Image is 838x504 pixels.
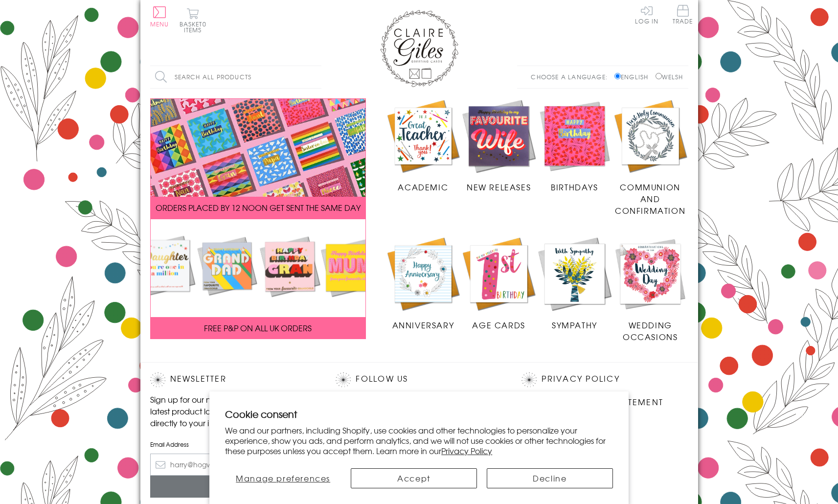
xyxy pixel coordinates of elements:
h2: Follow Us [336,372,502,387]
span: Wedding Occasions [623,319,678,343]
span: Menu [150,20,169,28]
span: Academic [398,181,448,193]
label: Welsh [656,72,683,81]
a: Trade [673,5,693,26]
input: harry@hogwarts.edu [150,454,317,476]
button: Manage preferences [225,468,341,488]
label: English [614,72,653,81]
span: Sympathy [552,319,597,331]
a: Communion and Confirmation [612,98,688,217]
span: 0 items [184,20,206,34]
input: Welsh [656,73,662,79]
span: New Releases [467,181,531,193]
a: New Releases [461,98,537,193]
span: Trade [673,5,693,24]
a: Anniversary [385,236,461,331]
button: Basket0 items [180,8,206,33]
a: Sympathy [537,236,612,331]
button: Accept [351,468,477,488]
label: Email Address [150,440,317,449]
span: Manage preferences [236,472,330,484]
span: Communion and Confirmation [615,181,685,216]
a: Log In [635,5,658,24]
h2: Newsletter [150,372,317,387]
img: Claire Giles Greetings Cards [380,10,458,87]
a: Age Cards [461,236,537,331]
a: Privacy Policy [542,372,619,386]
button: Menu [150,6,169,27]
a: Birthdays [537,98,612,193]
span: Birthdays [551,181,598,193]
p: Sign up for our newsletter to receive the latest product launches, news and offers directly to yo... [150,393,317,429]
button: Decline [487,468,613,488]
p: We and our partners, including Shopify, use cookies and other technologies to personalize your ex... [225,425,613,456]
p: Choose a language: [531,72,612,81]
input: English [614,73,621,79]
span: FREE P&P ON ALL UK ORDERS [204,322,312,334]
span: Age Cards [472,319,525,331]
a: Privacy Policy [441,445,492,457]
input: Search [312,66,321,88]
input: Subscribe [150,476,317,498]
h2: Cookie consent [225,407,613,421]
a: Academic [385,98,461,193]
span: Anniversary [392,319,454,331]
a: Wedding Occasions [612,236,688,343]
input: Search all products [150,66,321,88]
span: ORDERS PLACED BY 12 NOON GET SENT THE SAME DAY [156,202,361,213]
